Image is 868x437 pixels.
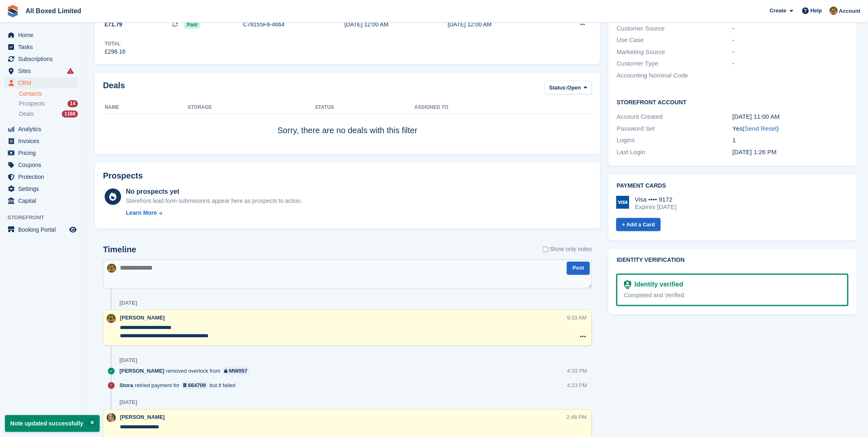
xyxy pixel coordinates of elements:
span: Sorry, there are no deals with this filter [278,126,418,135]
span: Storefront [7,214,82,222]
a: menu [4,224,78,235]
i: Smart entry sync failures have occurred [67,68,74,74]
a: All Boxed Limited [22,4,84,18]
img: Sandie Mills [107,414,116,423]
h2: Prospects [103,171,143,181]
label: Show only notes [543,245,592,254]
div: Completed and Verified. [624,291,840,300]
div: Visa •••• 9172 [635,196,676,203]
div: Storefront lead form submissions appear here as prospects to action. [126,197,302,205]
a: menu [4,135,78,147]
div: 9:33 AM [567,314,587,322]
h2: Deals [103,81,125,96]
div: [DATE] [119,399,137,406]
span: Booking Portal [18,224,68,235]
span: Analytics [18,123,68,135]
a: menu [4,183,78,195]
span: [PERSON_NAME] [120,315,165,321]
span: Open [567,84,581,92]
span: Home [18,29,68,41]
button: Status: Open [545,81,592,94]
div: - [732,35,848,45]
div: - [732,59,848,68]
span: Create [770,7,786,15]
span: [PERSON_NAME] [119,367,164,375]
span: CRM [18,77,68,89]
a: Send Reset [745,125,777,132]
div: Accounting Nominal Code [617,71,732,80]
div: [DATE] [119,300,137,307]
span: ( ) [743,125,779,132]
img: Sharon Hawkins [830,7,838,15]
div: 1 [732,136,848,145]
span: Paid [185,21,200,29]
a: menu [4,123,78,135]
div: 1168 [62,110,78,117]
span: Prospects [19,100,44,108]
img: stora-icon-8386f47178a22dfd0bd8f6a31ec36ba5ce8667c1dd55bd0f319d3a0aa187defe.svg [7,5,19,17]
div: [DATE] [119,357,137,364]
div: Customer Type [617,59,732,68]
a: menu [4,29,78,41]
span: Coupons [18,159,68,171]
span: Help [811,7,822,15]
th: Status [315,101,415,114]
div: 664709 [188,382,206,390]
div: - [732,24,848,33]
a: menu [4,53,78,65]
a: menu [4,147,78,159]
span: Stora [119,382,133,390]
time: 2025-05-30 12:26:28 UTC [732,148,777,155]
div: [DATE] 11:00 AM [732,112,848,122]
a: menu [4,65,78,77]
a: menu [4,171,78,183]
div: Use Case [617,35,732,45]
a: menu [4,195,78,207]
div: Last Login [617,148,732,157]
img: Visa Logo [616,196,629,209]
div: removed overlock from [119,367,254,375]
span: Deals [19,110,34,118]
a: menu [4,77,78,89]
input: Show only notes [543,245,548,254]
div: Account Created [617,112,732,122]
div: Marketing Source [617,47,732,57]
span: £71.79 [105,20,122,29]
div: - [732,47,848,57]
h2: Storefront Account [617,98,848,106]
span: Capital [18,195,68,207]
div: 4:23 PM [567,382,587,390]
span: Settings [18,183,68,195]
a: Prospects 14 [19,99,78,108]
a: MW057 [222,367,249,375]
span: Status: [549,84,567,92]
h2: Timeline [103,245,136,255]
div: retried payment for but it failed [119,382,240,390]
span: [PERSON_NAME] [120,414,165,421]
img: Identity Verification Ready [624,280,631,289]
span: Protection [18,171,68,183]
a: 664709 [181,382,208,390]
div: Learn More [126,209,157,217]
span: Pricing [18,147,68,159]
img: Sharon Hawkins [107,264,116,273]
a: Contacts [19,90,78,98]
div: Total [105,40,126,47]
span: Subscriptions [18,53,68,65]
a: Deals 1168 [19,110,78,118]
button: Post [567,262,590,275]
div: Yes [732,124,848,134]
div: [DATE] 12:00 AM [344,20,448,29]
div: £298.16 [105,47,126,56]
div: Identity verified [632,280,683,290]
div: 14 [68,100,78,107]
a: menu [4,41,78,53]
th: Assigned to [414,101,592,114]
div: Customer Source [617,24,732,33]
div: [DATE] 12:00 AM [448,20,552,29]
div: 2:48 PM [567,414,587,421]
a: menu [4,159,78,171]
h2: Payment cards [617,183,848,189]
span: Tasks [18,41,68,53]
span: Account [839,7,861,15]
